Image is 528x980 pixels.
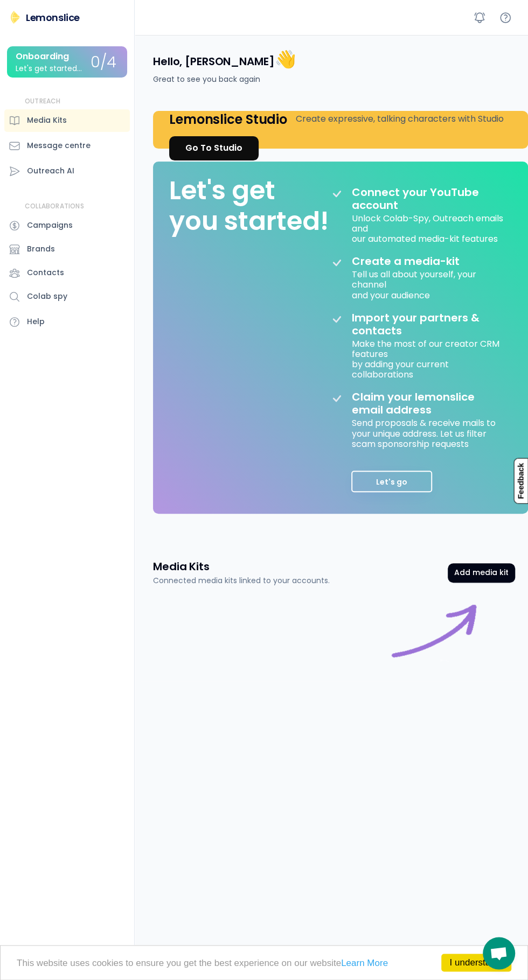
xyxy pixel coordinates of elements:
div: Send proposals & receive mails to your unique address. Let us filter scam sponsorship requests [352,416,504,449]
a: Learn More [341,958,388,968]
button: Let's go [351,471,432,492]
div: Create a media-kit [352,255,487,268]
font: 👋 [275,47,296,71]
div: Media Kits [27,115,67,126]
div: Create expressive, talking characters with Studio [296,113,504,125]
button: Add media kit [448,563,515,583]
div: OUTREACH [25,97,61,106]
div: Contacts [27,267,64,278]
div: 0/4 [91,54,116,71]
div: Message centre [27,140,91,151]
div: Great to see you back again [153,74,260,85]
div: Onboarding [16,52,69,61]
h4: Lemonslice Studio [169,111,287,128]
div: Lemonslice [26,11,80,24]
div: Colab spy [27,291,67,302]
a: I understand! [441,954,511,971]
img: connect%20image%20purple.gif [386,599,483,696]
div: Claim your lemonslice email address [352,390,504,416]
div: Unlock Colab-Spy, Outreach emails and our automated media-kit features [352,212,504,244]
div: Campaigns [27,220,73,231]
div: Import your partners & contacts [352,311,504,337]
a: Go To Studio [169,136,259,160]
div: Connected media kits linked to your accounts. [153,575,330,586]
div: Help [27,316,45,327]
div: Brands [27,243,55,255]
div: Open chat [483,937,515,969]
div: Go To Studio [185,142,242,155]
div: Tell us all about yourself, your channel and your audience [352,268,504,300]
div: Make the most of our creator CRM features by adding your current collaborations [352,337,504,380]
img: Lemonslice [9,11,22,24]
p: This website uses cookies to ensure you get the best experience on our website [17,958,511,968]
div: Start here [386,599,483,696]
div: Outreach AI [27,165,74,177]
h4: Hello, [PERSON_NAME] [153,48,296,71]
div: Let's get you started! [169,175,329,237]
h3: Media Kits [153,559,210,574]
div: Connect your YouTube account [352,186,504,212]
div: Let's get started... [16,65,82,73]
div: COLLABORATIONS [25,202,84,211]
